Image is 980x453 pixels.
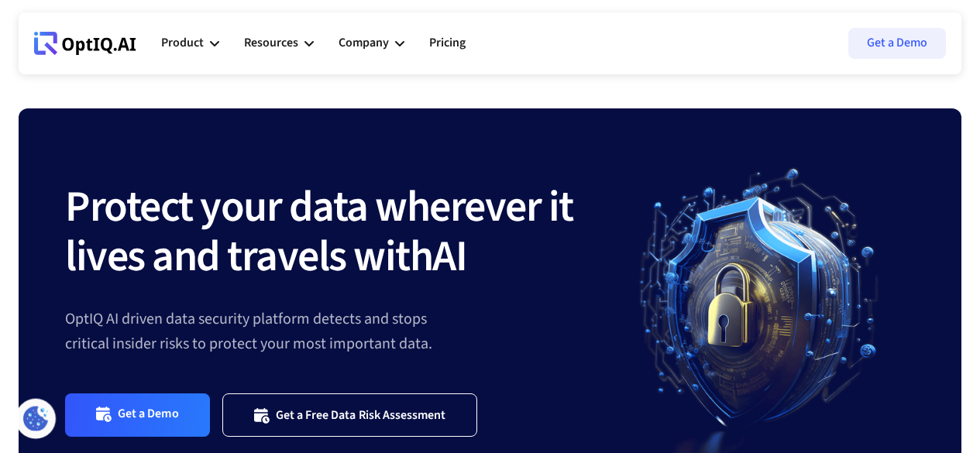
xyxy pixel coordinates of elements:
[161,33,204,53] div: Product
[244,20,314,67] div: Resources
[34,20,136,67] a: Webflow Homepage
[161,20,219,67] div: Product
[118,406,179,424] div: Get a Demo
[429,20,466,67] a: Pricing
[244,33,298,53] div: Resources
[276,407,446,423] div: Get a Free Data Risk Assessment
[222,393,478,436] a: Get a Free Data Risk Assessment
[432,226,466,287] strong: AI
[339,20,404,67] div: Company
[65,177,573,287] strong: Protect your data wherever it lives and travels with
[65,307,605,356] div: OptIQ AI driven data security platform detects and stops critical insider risks to protect your m...
[339,33,389,53] div: Company
[34,54,35,55] div: Webflow Homepage
[848,28,946,59] a: Get a Demo
[65,393,210,436] a: Get a Demo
